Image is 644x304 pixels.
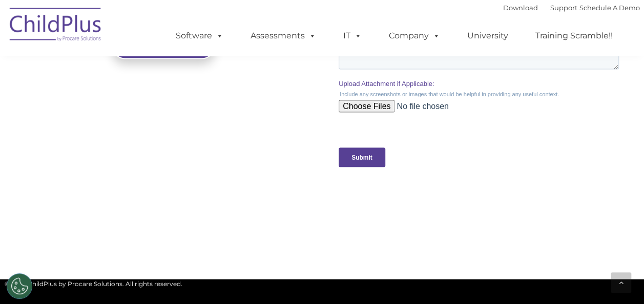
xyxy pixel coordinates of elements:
[142,68,174,75] span: Last name
[379,26,450,46] a: Company
[165,26,234,46] a: Software
[550,4,577,12] a: Support
[5,280,182,288] span: © 2025 ChildPlus by Procare Solutions. All rights reserved.
[240,26,326,46] a: Assessments
[503,4,640,12] font: |
[579,4,640,12] a: Schedule A Demo
[333,26,372,46] a: IT
[525,26,623,46] a: Training Scramble!!
[503,4,538,12] a: Download
[5,1,107,52] img: ChildPlus by Procare Solutions
[457,26,518,46] a: University
[7,273,32,299] button: Cookies Settings
[142,110,186,117] span: Phone number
